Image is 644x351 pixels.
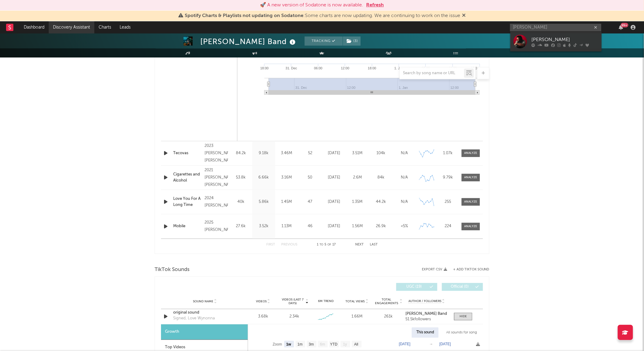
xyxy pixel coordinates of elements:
[394,150,415,156] div: N/A
[277,175,296,181] div: 3.16M
[462,13,466,18] span: Dismiss
[256,300,267,303] span: Videos
[231,199,251,205] div: 40k
[185,13,460,18] span: : Some charts are now updating. We are continuing to work on the issue
[449,66,457,70] text: 12:00
[355,243,364,246] button: Next
[343,36,361,46] span: ( 3 )
[422,268,447,271] button: Export CSV
[439,150,457,156] div: 1.07k
[408,299,441,303] span: Author / Followers
[510,24,601,31] input: Search for artists
[49,21,94,33] a: Discovery Assistant
[115,21,135,33] a: Leads
[277,223,296,229] div: 1.13M
[370,243,378,246] button: Last
[368,66,376,70] text: 18:00
[231,150,251,156] div: 84.2k
[277,150,296,156] div: 3.46M
[347,175,368,181] div: 2.6M
[442,327,481,338] div: All sounds for song
[249,314,277,320] div: 3.68k
[406,312,447,316] strong: [PERSON_NAME] Band
[400,285,428,289] span: UGC ( 19 )
[231,223,251,229] div: 27.6k
[155,266,190,273] span: TikTok Sounds
[298,342,303,346] text: 1m
[173,310,237,316] a: original sound
[394,223,415,229] div: <5%
[374,314,403,320] div: 261k
[94,21,115,33] a: Charts
[200,36,297,47] div: [PERSON_NAME] Band
[254,199,274,205] div: 5.86k
[280,298,305,305] span: Videos (last 7 days)
[439,223,457,229] div: 224
[286,342,292,346] text: 1w
[309,342,314,346] text: 3m
[446,285,474,289] span: Official ( 0 )
[277,199,296,205] div: 1.45M
[347,150,368,156] div: 3.51M
[399,342,411,346] text: [DATE]
[621,23,628,27] div: 99 +
[510,32,602,51] a: [PERSON_NAME]
[173,196,201,208] a: Love You For A Long Time
[354,342,358,346] text: All
[299,150,321,156] div: 52
[341,66,349,70] text: 12:00
[205,142,228,164] div: 2023 [PERSON_NAME] [PERSON_NAME]
[185,13,303,18] span: Spotify Charts & Playlists not updating on Sodatone
[254,150,274,156] div: 9.18k
[371,175,391,181] div: 84k
[173,150,201,156] a: Tecovas
[205,167,228,189] div: 2021 [PERSON_NAME] [PERSON_NAME]
[412,327,439,338] div: This sound
[371,199,391,205] div: 44.2k
[343,36,361,46] button: (3)
[312,299,340,304] div: 6M Trend
[330,342,338,346] text: YTD
[406,312,448,316] a: [PERSON_NAME] Band
[324,175,344,181] div: [DATE]
[273,342,282,346] text: Zoom
[447,268,489,271] button: + Add TikTok Sound
[266,243,275,246] button: First
[205,219,228,234] div: 2025 [PERSON_NAME]
[619,25,623,30] button: 99+
[394,175,415,181] div: N/A
[299,199,321,205] div: 47
[173,172,201,183] div: Cigarettes and Alcohol
[314,66,323,70] text: 06:00
[327,243,331,246] span: of
[400,71,464,76] input: Search by song name or URL
[394,66,404,70] text: 1. Jan
[193,300,213,303] span: Sound Name
[396,283,437,291] button: UGC(19)
[19,21,49,33] a: Dashboard
[532,36,599,43] div: [PERSON_NAME]
[299,223,321,229] div: 46
[471,66,479,70] text: 18:00
[285,66,297,70] text: 31. Dec
[439,342,451,346] text: [DATE]
[173,315,215,321] div: Signed, Love Wynonna
[324,150,344,156] div: [DATE]
[347,199,368,205] div: 1.35M
[320,342,325,346] text: 6m
[173,223,201,229] a: Mobile
[254,223,274,229] div: 3.52k
[254,175,274,181] div: 6.66k
[442,283,483,291] button: Official(0)
[439,175,457,181] div: 9.79k
[371,223,391,229] div: 26.9k
[371,150,391,156] div: 104k
[347,223,368,229] div: 1.56M
[374,298,399,305] span: Total Engagements
[406,317,448,321] div: 51.5k followers
[289,314,299,320] div: 2.34k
